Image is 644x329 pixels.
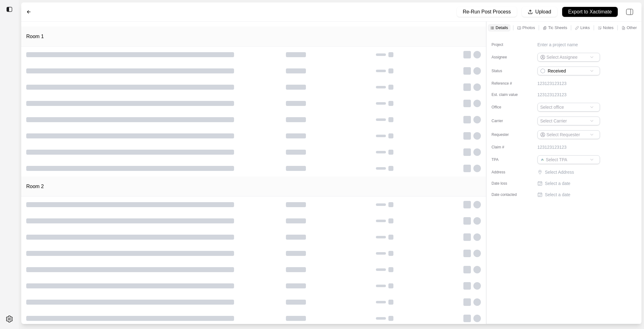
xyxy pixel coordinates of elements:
[492,181,523,186] label: Date loss
[492,145,523,150] label: Claim #
[603,25,614,30] p: Notes
[623,5,637,19] img: right-panel.svg
[492,157,523,162] label: TPA
[548,25,567,30] p: Tic Sheets
[535,8,551,16] p: Upload
[496,25,508,30] p: Details
[545,180,571,187] p: Select a date
[568,8,612,16] p: Export to Xactimate
[492,92,523,97] label: Est. claim value
[6,6,12,12] img: toggle sidebar
[492,170,523,175] label: Address
[537,80,567,87] p: 123123123123
[492,42,523,47] label: Project
[580,25,590,30] p: Links
[545,192,571,198] p: Select a date
[463,8,511,16] p: Re-Run Post Process
[457,7,517,17] button: Re-Run Post Process
[562,7,618,17] button: Export to Xactimate
[537,92,567,98] p: 123123123123
[537,144,567,150] p: 123123123123
[492,118,523,123] label: Carrier
[545,169,601,175] p: Select Address
[522,7,557,17] button: Upload
[26,33,44,40] h1: Room 1
[492,68,523,73] label: Status
[492,55,523,60] label: Assignee
[522,25,535,30] p: Photos
[492,192,523,197] label: Date contacted
[627,25,637,30] p: Other
[26,183,44,190] h1: Room 2
[492,81,523,86] label: Reference #
[492,105,523,110] label: Office
[492,132,523,137] label: Requester
[537,42,578,48] p: Enter a project name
